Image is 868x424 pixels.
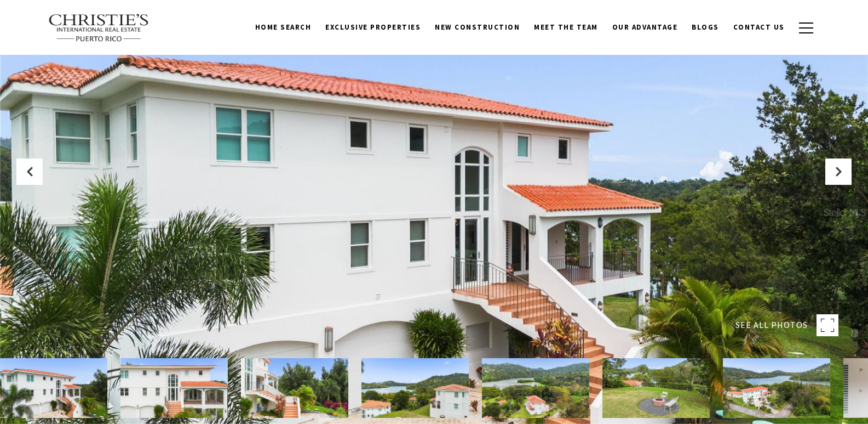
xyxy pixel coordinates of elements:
[733,22,785,32] span: Contact Us
[325,22,421,32] span: Exclusive Properties
[248,17,319,38] a: Home Search
[361,358,469,418] img: Emerald Lake Plantation #E9
[48,14,150,42] img: Christie's International Real Estate text transparent background
[428,17,527,38] a: New Construction
[527,17,605,38] a: Meet the Team
[605,17,685,38] a: Our Advantage
[602,358,710,418] img: Emerald Lake Plantation #E9
[735,318,808,332] span: SEE ALL PHOTOS
[482,358,589,418] img: Emerald Lake Plantation #E9
[612,22,678,32] span: Our Advantage
[435,22,520,32] span: New Construction
[685,17,726,38] a: Blogs
[318,17,428,38] a: Exclusive Properties
[692,22,719,32] span: Blogs
[241,358,348,418] img: Emerald Lake Plantation #E9
[120,358,228,418] img: Emerald Lake Plantation #E9
[723,358,830,418] img: Emerald Lake Plantation #E9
